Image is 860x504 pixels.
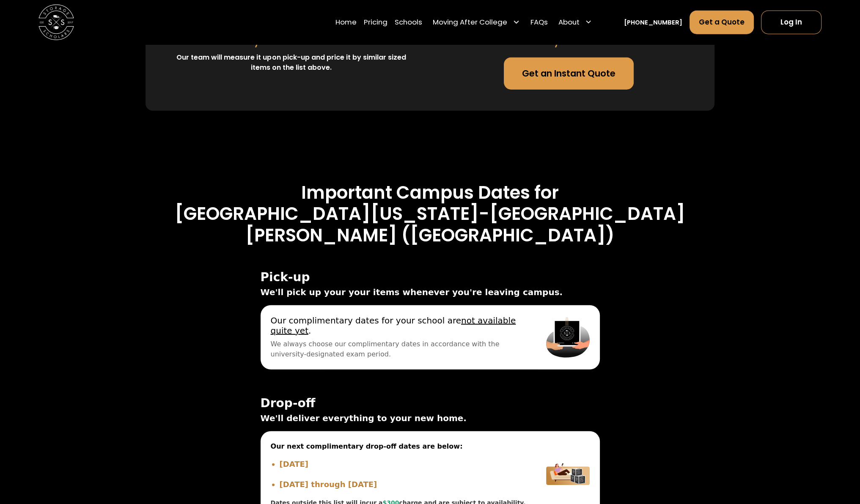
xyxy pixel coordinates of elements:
[558,17,580,27] div: About
[555,10,596,35] div: About
[429,10,523,35] div: Moving After College
[364,10,387,35] a: Pricing
[690,10,754,34] a: Get a Quote
[271,441,526,452] span: Our next complimentary drop-off dates are below:
[504,58,634,90] a: Get an Instant Quote
[167,52,416,73] div: Our team will measure it upon pick-up and price it by similar sized items on the list above.
[761,10,822,34] a: Log In
[271,315,526,336] span: Our complimentary dates for your school are .
[271,339,526,359] span: We always choose our complimentary dates in accordance with the university-designated exam period.
[110,182,750,203] h3: Important Campus Dates for
[546,315,589,359] img: Pickup Image
[335,10,357,35] a: Home
[624,18,682,27] a: [PHONE_NUMBER]
[395,10,422,35] a: Schools
[433,17,507,27] div: Moving After College
[261,397,600,410] span: Drop-off
[280,458,526,470] li: [DATE]
[261,286,600,299] span: We'll pick up your your items whenever you're leaving campus.
[271,315,516,336] u: not available quite yet
[110,203,750,246] h3: [GEOGRAPHIC_DATA][US_STATE]-[GEOGRAPHIC_DATA][PERSON_NAME] ([GEOGRAPHIC_DATA])
[280,479,526,490] li: [DATE] through [DATE]
[261,271,600,284] span: Pick-up
[261,412,600,425] span: We'll deliver everything to your new home.
[530,10,548,35] a: FAQs
[38,5,74,40] img: Storage Scholars main logo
